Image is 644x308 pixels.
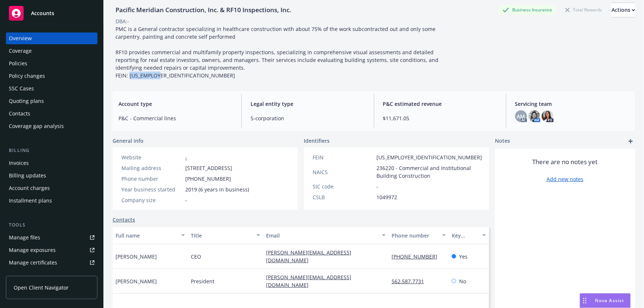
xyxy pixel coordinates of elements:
[459,253,468,260] span: Yes
[392,253,443,260] a: [PHONE_NUMBER]
[121,196,182,204] div: Company size
[9,182,50,194] div: Account charges
[6,58,97,69] a: Policies
[542,110,554,122] img: photo
[9,32,32,44] div: Overview
[304,137,330,145] span: Identifiers
[612,3,635,17] button: Actions
[9,70,45,82] div: Policy changes
[9,58,27,69] div: Policies
[6,83,97,94] a: SSC Cases
[313,153,373,161] div: FEIN
[263,226,389,244] button: Email
[6,108,97,120] a: Contacts
[6,157,97,169] a: Invoices
[185,175,231,183] span: [PHONE_NUMBER]
[9,195,52,207] div: Installment plans
[266,274,351,288] a: [PERSON_NAME][EMAIL_ADDRESS][DOMAIN_NAME]
[515,100,629,108] span: Servicing team
[6,221,97,229] div: Tools
[580,293,631,308] button: Nova Assist
[6,95,97,107] a: Quoting plans
[452,232,478,239] div: Key contact
[383,114,497,122] span: $11,671.05
[626,137,635,146] a: add
[191,277,214,285] span: President
[116,277,157,285] span: [PERSON_NAME]
[449,226,489,244] button: Key contact
[121,164,182,172] div: Mailing address
[9,95,44,107] div: Quoting plans
[547,175,583,183] a: Add new notes
[191,253,201,260] span: CEO
[376,183,378,190] span: -
[580,294,589,308] div: Drag to move
[383,100,497,108] span: P&C estimated revenue
[116,232,177,239] div: Full name
[266,249,351,264] a: [PERSON_NAME][EMAIL_ADDRESS][DOMAIN_NAME]
[9,45,32,57] div: Coverage
[6,269,97,281] a: Manage claims
[9,269,46,281] div: Manage claims
[376,193,397,201] span: 1049972
[6,195,97,207] a: Installment plans
[266,232,378,239] div: Email
[118,100,233,108] span: Account type
[9,232,40,243] div: Manage files
[562,5,606,14] div: Total Rewards
[6,70,97,82] a: Policy changes
[313,168,373,176] div: NAICS
[595,297,624,304] span: Nova Assist
[6,232,97,243] a: Manage files
[9,244,56,256] div: Manage exposures
[9,120,64,132] div: Coverage gap analysis
[31,10,54,16] span: Accounts
[6,147,97,154] div: Billing
[499,5,556,14] div: Business Insurance
[9,257,57,269] div: Manage certificates
[121,186,182,193] div: Year business started
[6,120,97,132] a: Coverage gap analysis
[191,232,252,239] div: Title
[6,257,97,269] a: Manage certificates
[118,114,233,122] span: P&C - Commercial lines
[113,5,294,15] div: Pacific Meridian Construction, Inc. & RF10 Inspections, Inc.
[6,3,97,24] a: Accounts
[376,153,482,161] span: [US_EMPLOYER_IDENTIFICATION_NUMBER]
[6,32,97,44] a: Overview
[116,17,129,25] div: DBA: -
[121,153,182,161] div: Website
[9,170,46,181] div: Billing updates
[113,226,188,244] button: Full name
[612,3,635,17] div: Actions
[251,100,365,108] span: Legal entity type
[251,114,365,122] span: S-corporation
[185,154,187,161] a: -
[376,164,482,180] span: 236220 - Commercial and Institutional Building Construction
[313,183,373,190] div: SIC code
[459,277,466,285] span: No
[392,278,430,285] a: 562.587.7731
[188,226,263,244] button: Title
[313,193,373,201] div: CSLB
[533,158,598,166] span: There are no notes yet
[185,164,232,172] span: [STREET_ADDRESS]
[392,232,438,239] div: Phone number
[495,137,510,146] span: Notes
[185,186,249,193] span: 2019 (6 years in business)
[113,137,144,145] span: General info
[6,170,97,181] a: Billing updates
[9,108,30,120] div: Contacts
[389,226,449,244] button: Phone number
[9,157,29,169] div: Invoices
[517,113,525,120] span: AM
[121,175,182,183] div: Phone number
[6,182,97,194] a: Account charges
[113,216,135,224] a: Contacts
[9,83,34,94] div: SSC Cases
[14,284,69,291] span: Open Client Navigator
[528,110,540,122] img: photo
[6,244,97,256] a: Manage exposures
[116,25,440,79] span: PMC is a General contractor specializing in healthcare construction with about 75% of the work su...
